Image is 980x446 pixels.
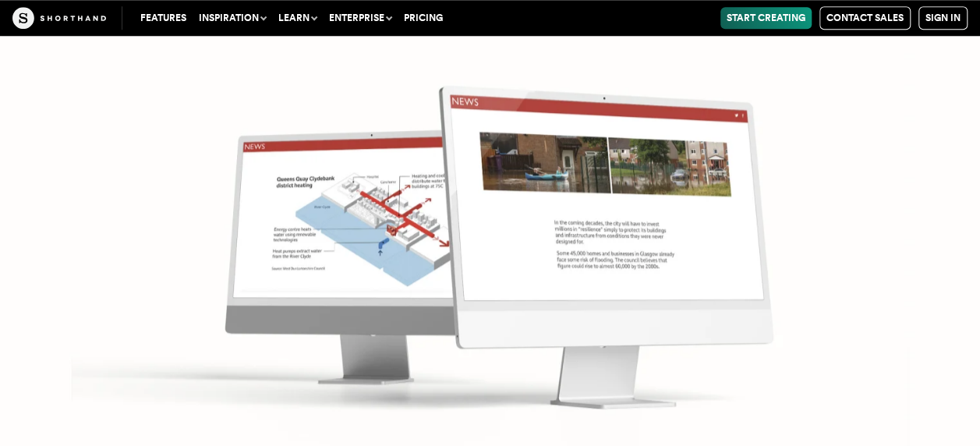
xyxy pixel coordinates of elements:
a: Features [134,7,193,29]
button: Inspiration [193,7,272,29]
a: Start Creating [720,7,812,29]
a: Pricing [398,7,449,29]
img: The Craft [12,7,106,29]
button: Enterprise [323,7,398,29]
a: Sign in [918,6,968,30]
button: Learn [272,7,323,29]
a: Contact Sales [819,6,911,30]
